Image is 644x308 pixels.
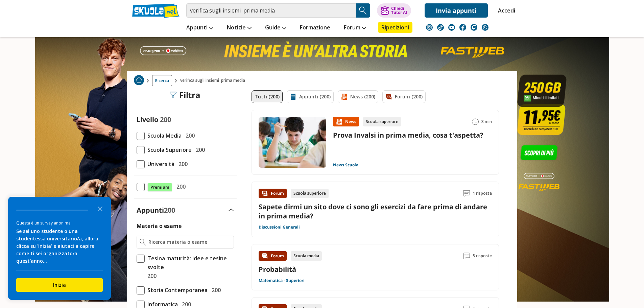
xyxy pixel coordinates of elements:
img: Forum contenuto [261,253,268,259]
a: Sapete dirmi un sito dove ci sono gli esercizi da fare prima di andare in prima media? [259,202,487,220]
a: Forum (200) [382,90,426,103]
img: Appunti filtro contenuto [290,93,296,100]
img: Commenti lettura [463,253,470,259]
div: Scuola media [291,251,322,261]
a: News Scuola [333,162,358,168]
a: Probabilità [259,265,296,274]
a: Ricerca [152,75,172,86]
span: 200 [193,145,205,154]
span: Scuola Superiore [145,145,192,154]
div: Scuola superiore [291,189,329,198]
img: youtube [448,24,455,31]
label: Appunti [137,206,175,215]
button: Inizia [16,278,103,292]
img: twitch [471,24,477,31]
img: Apri e chiudi sezione [229,209,234,211]
div: Forum [259,189,287,198]
span: 200 [160,115,171,124]
div: Questa è un survey anonima! [16,220,103,226]
span: Premium [147,183,172,192]
button: ChiediTutor AI [377,3,411,18]
a: Guide [263,22,288,34]
a: Forum [342,22,368,34]
label: Livello [137,115,158,124]
span: 200 [174,182,186,191]
img: instagram [426,24,433,31]
a: Discussioni Generali [259,224,300,230]
a: Home [134,75,144,86]
img: Commenti lettura [463,190,470,197]
a: Tutti (200) [252,90,283,103]
a: News (200) [338,90,378,103]
span: 200 [145,271,157,280]
div: Survey [8,197,111,300]
span: Scuola Media [145,131,182,140]
span: 200 [209,286,221,294]
img: WhatsApp [482,24,488,31]
img: facebook [459,24,466,31]
label: Materia o esame [137,222,182,230]
input: Ricerca materia o esame [148,239,231,245]
a: Ripetizioni [378,22,412,33]
a: Accedi [498,3,512,18]
div: Scuola superiore [363,117,401,126]
span: Storia Contemporanea [145,286,208,294]
span: Università [145,160,174,168]
div: Forum [259,251,287,261]
span: 3 min [481,117,492,126]
input: Cerca appunti, riassunti o versioni [186,3,356,18]
a: Formazione [298,22,332,34]
span: 200 [164,206,175,215]
img: tiktok [437,24,444,31]
div: Filtra [170,90,200,100]
button: Search Button [356,3,370,18]
a: Notizie [225,22,253,34]
span: 1 risposta [473,189,492,198]
img: Cerca appunti, riassunti o versioni [358,5,368,16]
img: Home [134,75,144,85]
span: 5 risposte [473,251,492,261]
a: Appunti (200) [287,90,334,103]
span: 200 [183,131,195,140]
button: Close the survey [93,202,107,215]
div: News [333,117,359,126]
a: Matematica - Superiori [259,278,305,283]
a: Invia appunti [425,3,488,18]
img: Tempo lettura [472,118,479,125]
img: Forum contenuto [261,190,268,197]
img: Forum filtro contenuto [385,93,392,100]
div: Se sei uno studente o una studentessa universitario/a, allora clicca su 'Inizia' e aiutaci a capi... [16,228,103,265]
span: Tesina maturità: idee e tesine svolte [145,254,234,271]
img: Ricerca materia o esame [140,239,146,245]
img: News contenuto [336,118,342,125]
img: Immagine news [259,117,326,168]
img: Filtra filtri mobile [170,92,176,98]
span: 200 [176,160,188,168]
a: Prova Invalsi in prima media, cosa t'aspetta? [333,131,483,140]
img: News filtro contenuto [341,93,348,100]
a: Appunti [185,22,215,34]
div: Chiedi Tutor AI [391,6,407,15]
span: verifica sugli insiemi prima media [180,75,248,86]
